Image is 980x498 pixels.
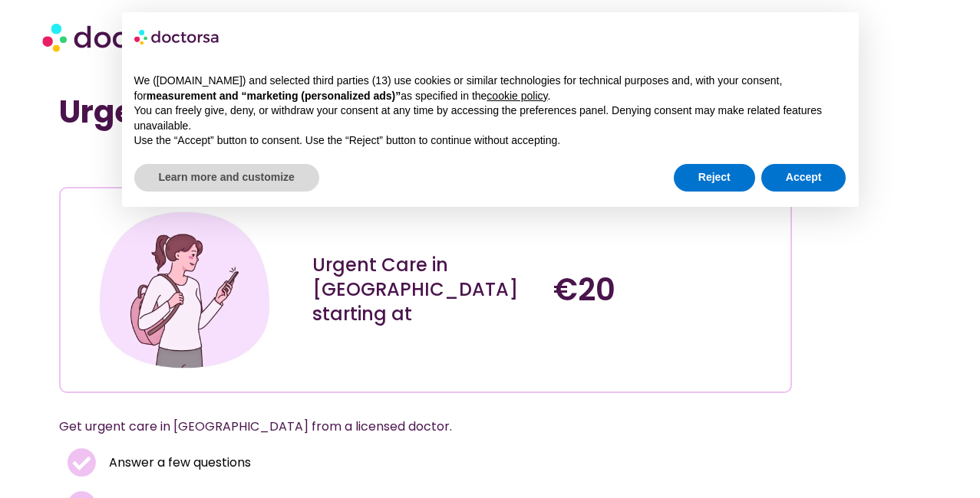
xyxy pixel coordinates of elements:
h4: €20 [553,271,779,308]
p: You can freely give, deny, or withdraw your consent at any time by accessing the preferences pane... [134,103,846,133]
p: Use the “Accept” button to consent. Use the “Reject” button to continue without accepting. [134,133,846,149]
button: Learn more and customize [134,164,319,192]
img: logo [134,25,220,49]
strong: measurement and “marketing (personalized ads)” [147,90,401,102]
img: Illustration depicting a young woman in a casual outfit, engaged with her smartphone. She has a p... [94,200,275,380]
p: Get urgent care in [GEOGRAPHIC_DATA] from a licensed doctor. [59,416,755,437]
button: Accept [761,164,846,192]
h1: Urgent Care Near Me [GEOGRAPHIC_DATA] [59,93,792,130]
button: Reject [674,164,755,192]
div: Urgent Care in [GEOGRAPHIC_DATA] starting at [312,253,538,326]
iframe: Customer reviews powered by Trustpilot [67,153,297,172]
a: cookie policy [487,90,547,102]
span: Answer a few questions [105,452,251,473]
p: We ([DOMAIN_NAME]) and selected third parties (13) use cookies or similar technologies for techni... [134,74,846,103]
